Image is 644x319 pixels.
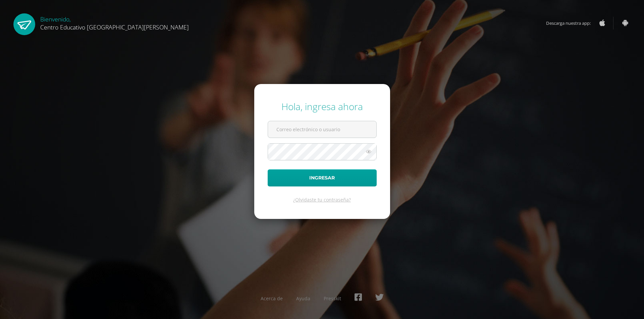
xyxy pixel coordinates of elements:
[293,196,351,203] a: ¿Olvidaste tu contraseña?
[40,23,189,31] span: Centro Educativo [GEOGRAPHIC_DATA][PERSON_NAME]
[40,13,189,31] div: Bienvenido,
[261,295,283,302] a: Acerca de
[268,169,377,186] button: Ingresar
[546,17,597,29] span: Descarga nuestra app:
[268,121,376,138] input: Correo electrónico o usuario
[296,295,310,302] a: Ayuda
[268,100,377,113] div: Hola, ingresa ahora
[324,295,341,302] a: Presskit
